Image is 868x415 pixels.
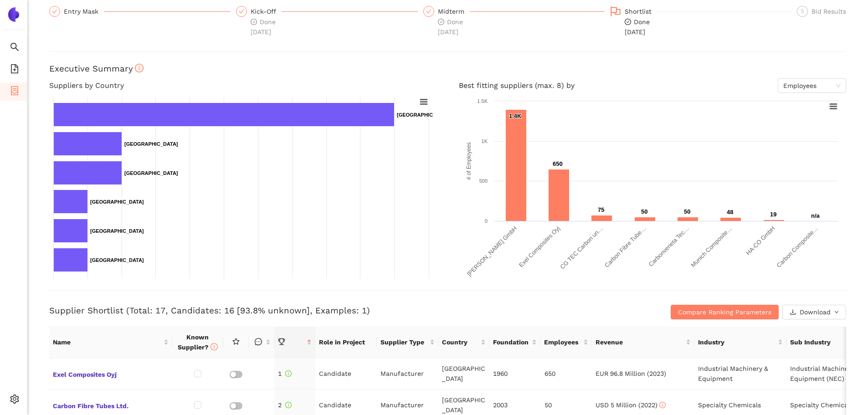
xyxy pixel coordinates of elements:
span: star [232,338,240,345]
text: 50 [641,208,647,215]
span: check [239,9,244,14]
text: Carbon Fibre Tube… [603,225,647,269]
span: download [790,309,796,316]
img: Logo [6,7,21,22]
text: HA-CO GmbH [745,225,776,256]
text: [GEOGRAPHIC_DATA] [124,170,178,176]
span: Download [800,307,831,317]
text: CG TEC Carbon un… [559,225,604,271]
span: Done [DATE] [625,18,650,36]
span: 1 [278,370,292,377]
td: Manufacturer [377,358,438,389]
text: [GEOGRAPHIC_DATA] [90,257,144,263]
span: info-circle [211,343,218,350]
span: trophy [278,338,285,345]
td: 1960 [489,358,540,389]
span: Employees [544,337,581,347]
text: [PERSON_NAME] GmbH [466,225,518,277]
span: setting [10,391,19,410]
text: Munich Composite… [689,225,733,269]
span: Compare Ranking Parameters [678,307,771,317]
span: Sub Industry [790,337,868,347]
h3: Supplier Shortlist (Total: 17, Candidates: 16 [93.8% unknown], Examples: 1) [49,305,580,317]
h4: Suppliers by Country [49,78,437,93]
span: Industry [698,337,776,347]
text: 1.4K [509,113,522,119]
text: 19 [770,211,776,218]
span: check [426,9,431,14]
span: Known Supplier? [178,333,218,351]
text: Carbonveneta Tec… [647,225,690,268]
span: down [834,310,839,315]
h3: Executive Summary [49,63,846,75]
div: Shortlist [625,6,657,17]
span: search [10,39,19,57]
th: this column's title is Revenue,this column is sortable [592,327,694,358]
text: Carbon Composite… [775,225,819,269]
th: this column is sortable [249,327,274,358]
h4: Best fitting suppliers (max. 8) by [459,78,847,93]
div: Midterm [438,6,470,17]
span: message [255,338,262,345]
span: check-circle [625,19,631,25]
text: 1.5K [477,98,488,104]
span: USD 5 Million (2022) [596,401,666,409]
span: info-circle [285,370,292,377]
span: Name [53,337,162,347]
text: # of Employees [465,142,472,180]
span: Supplier Type [380,337,428,347]
span: Revenue [596,337,684,347]
th: this column's title is Industry,this column is sortable [694,327,786,358]
div: Kick-Off [251,6,282,17]
span: container [10,83,19,101]
span: Foundation [493,337,530,347]
text: Exel Composites Oyj [517,225,561,268]
div: Entry Mask [64,6,104,17]
text: 500 [479,178,487,184]
text: [GEOGRAPHIC_DATA] [90,228,144,234]
span: 2 [278,401,292,409]
td: Industrial Machinery & Equipment [694,358,786,389]
text: n/a [811,212,820,219]
span: check-circle [251,19,257,25]
span: Done [DATE] [251,18,276,36]
span: info-circle [285,402,292,408]
span: Carbon Fibre Tubes Ltd. [53,399,169,411]
button: Compare Ranking Parameters [671,305,779,319]
span: check [52,9,57,14]
td: Candidate [315,358,377,389]
span: file-add [10,61,19,79]
div: Shortlistcheck-circleDone[DATE] [610,6,791,37]
td: 650 [541,358,592,389]
span: 5 [801,8,804,15]
text: 75 [598,206,604,213]
th: this column's title is Country,this column is sortable [438,327,489,358]
text: 48 [727,209,733,215]
th: this column's title is Supplier Type,this column is sortable [377,327,438,358]
th: Role in Project [315,327,377,358]
span: EUR 96.8 Million (2023) [596,370,666,377]
span: Done [DATE] [438,18,463,36]
text: [GEOGRAPHIC_DATA] [124,141,178,147]
button: downloadDownloaddown [782,305,846,319]
text: 650 [553,160,563,167]
text: [GEOGRAPHIC_DATA] [397,112,451,118]
text: 50 [684,208,690,215]
text: 1K [481,138,488,144]
span: Employees [783,79,841,92]
span: info-circle [135,64,144,72]
text: 0 [484,218,487,224]
span: Bid Results [812,8,846,15]
span: check-circle [438,19,444,25]
th: this column's title is Foundation,this column is sortable [489,327,540,358]
span: Exel Composites Oyj [53,368,169,379]
span: Country [442,337,479,347]
th: this column's title is Name,this column is sortable [49,327,172,358]
th: this column's title is Employees,this column is sortable [540,327,591,358]
span: flag [610,6,621,17]
td: [GEOGRAPHIC_DATA] [438,358,489,389]
div: Entry Mask [49,6,231,17]
text: [GEOGRAPHIC_DATA] [90,199,144,205]
span: info-circle [659,402,666,408]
